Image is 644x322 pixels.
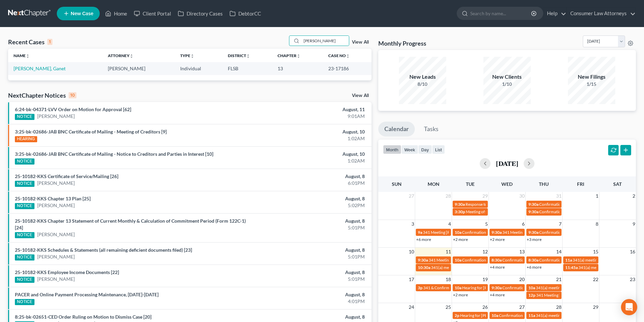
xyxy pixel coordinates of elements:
[418,257,428,263] span: 9:30a
[445,275,452,283] span: 18
[483,73,531,81] div: New Clients
[37,113,75,120] a: [PERSON_NAME]
[15,232,34,238] div: NOTICE
[539,257,610,263] span: Confirmation hearing [PERSON_NAME]
[558,220,562,228] span: 7
[555,275,562,283] span: 21
[418,265,430,270] span: 10:30a
[246,54,250,58] i: unfold_more
[482,303,488,311] span: 26
[536,285,601,290] span: 341(a) meeting for [PERSON_NAME]
[470,7,532,20] input: Search by name...
[592,303,599,311] span: 29
[408,275,415,283] span: 17
[253,180,365,187] div: 6:01PM
[129,54,134,58] i: unfold_more
[8,91,76,99] div: NextChapter Notices
[15,277,34,283] div: NOTICE
[462,285,515,290] span: Hearing for [PERSON_NAME]
[462,230,533,235] span: Confirmation hearing [PERSON_NAME]
[490,265,505,270] a: +4 more
[253,173,365,180] div: August, 8
[411,220,415,228] span: 3
[527,265,542,270] a: +6 more
[352,93,369,98] a: View All
[492,257,502,263] span: 8:30a
[519,275,525,283] span: 20
[519,192,525,200] span: 30
[492,285,502,290] span: 9:30a
[37,231,75,238] a: [PERSON_NAME]
[536,293,623,298] span: 341 Meeting [PERSON_NAME] [PERSON_NAME]
[490,237,505,242] a: +2 more
[418,230,422,235] span: 9a
[621,299,637,315] div: Open Intercom Messenger
[69,92,76,98] div: 10
[228,53,250,58] a: Districtunfold_more
[544,7,566,20] a: Help
[323,62,372,75] td: 23-17186
[253,106,365,113] div: August, 11
[253,195,365,202] div: August, 8
[408,303,415,311] span: 24
[528,285,535,290] span: 10a
[528,313,535,318] span: 11a
[448,220,452,228] span: 4
[15,269,119,275] a: 25-10182-KKS Employee Income Documents [22]
[278,53,301,58] a: Chapterunfold_more
[352,40,369,45] a: View All
[453,292,468,297] a: +2 more
[130,7,174,20] a: Client Portal
[466,181,475,187] span: Tue
[496,160,518,167] h2: [DATE]
[15,196,91,201] a: 25-10182-KKS Chapter 13 Plan [25]
[632,220,636,228] span: 9
[71,11,93,16] span: New Case
[8,38,52,46] div: Recent Cases
[15,151,213,157] a: 3:25-bk-02686-JAB BNC Certificate of Mailing - Notice to Creditors and Parties in Interest [10]
[482,192,488,200] span: 29
[253,113,365,120] div: 9:01AM
[175,62,222,75] td: Individual
[15,292,159,297] a: PACER and Online Payment Processing Maintenance, [DATE]-[DATE]
[429,257,483,263] span: 341 Meeting [PERSON_NAME]
[483,81,531,88] div: 1/10
[383,145,401,154] button: month
[37,253,75,260] a: [PERSON_NAME]
[15,106,131,112] a: 6:24-bk-04371-LVV Order on Motion for Approval [62]
[418,122,445,137] a: Tasks
[15,173,118,179] a: 25-10182-KKS Certificate of Service/Mailing [26]
[502,230,557,235] span: 341 Meeting [PERSON_NAME]
[399,81,446,88] div: 8/10
[428,181,439,187] span: Mon
[539,181,549,187] span: Thu
[15,314,151,320] a: 8:25-bk-02651-CED Order Ruling on Motion to Dismiss Case [20]
[416,237,431,242] a: +6 more
[253,135,365,142] div: 1:02AM
[592,275,599,283] span: 22
[401,145,418,154] button: week
[302,36,349,46] input: Search by name...
[418,285,423,290] span: 3p
[15,299,34,305] div: NOTICE
[528,202,539,207] span: 9:30a
[431,265,496,270] span: 341(a) meeting for [PERSON_NAME]
[15,254,34,261] div: NOTICE
[567,7,636,20] a: Consumer Law Attorneys
[595,220,599,228] span: 8
[613,181,622,187] span: Sat
[108,53,134,58] a: Attorneyunfold_more
[490,292,505,297] a: +4 more
[455,209,465,214] span: 3:30p
[528,209,539,214] span: 9:30a
[484,220,488,228] span: 5
[502,285,579,290] span: Confirmation hearing for [PERSON_NAME]
[445,303,452,311] span: 25
[253,128,365,135] div: August, 10
[577,181,584,187] span: Fri
[521,220,525,228] span: 6
[102,62,175,75] td: [PERSON_NAME]
[408,192,415,200] span: 27
[378,122,415,137] a: Calendar
[528,293,535,298] span: 12p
